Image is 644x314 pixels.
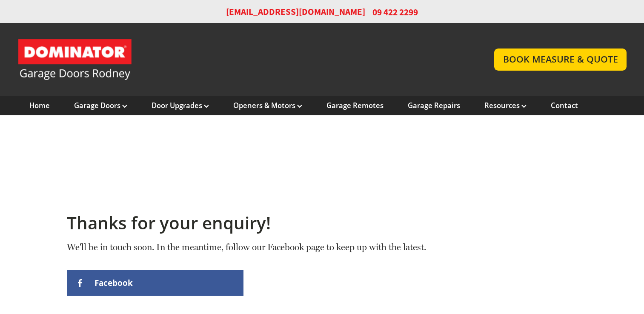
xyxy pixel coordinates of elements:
[408,101,460,110] a: Garage Repairs
[551,101,578,110] a: Contact
[29,101,50,110] a: Home
[226,6,365,18] a: [EMAIL_ADDRESS][DOMAIN_NAME]
[152,101,209,110] a: Door Upgrades
[494,49,627,70] a: BOOK MEASURE & QUOTE
[94,277,133,288] span: Facebook
[17,38,478,81] a: Garage Door and Secure Access Solutions homepage
[484,101,527,110] a: Resources
[67,213,578,233] h2: Thanks for your enquiry!
[74,101,127,110] a: Garage Doors
[233,101,302,110] a: Openers & Motors
[67,270,244,296] a: Facebook
[67,240,578,254] p: We'll be in touch soon. In the meantime, follow our Facebook page to keep up with the latest.
[326,101,384,110] a: Garage Remotes
[372,6,418,18] span: 09 422 2299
